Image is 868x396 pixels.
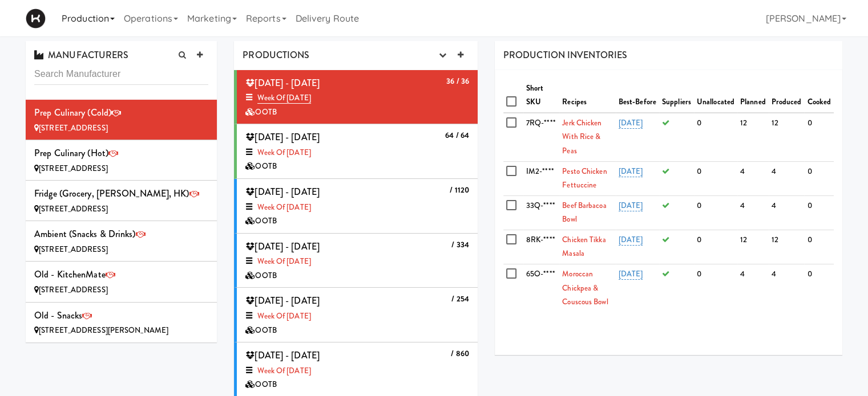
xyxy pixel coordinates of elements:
a: Week of [DATE] [257,365,310,376]
span: [DATE] - [DATE] [245,349,320,362]
th: Recipes [559,79,616,113]
th: Unallocated [694,79,737,113]
div: OOTB [245,214,469,228]
td: 4 [769,161,805,195]
span: PRODUCTIONS [243,48,309,62]
td: 12 [737,113,769,161]
span: Prep Culinary (Cold) [34,106,111,119]
a: Jerk Chicken With Rice & Peas [562,117,601,156]
div: OOTB [245,105,469,120]
li: Ambient (Snacks & Drinks)[STREET_ADDRESS] [26,221,217,262]
li: 36 / 36 [DATE] - [DATE]Week of [DATE]OOTB [234,70,478,125]
span: [DATE] - [DATE] [245,185,320,198]
b: 36 / 36 [446,76,469,87]
b: / 1120 [450,185,469,195]
td: 0 [804,264,834,312]
span: [DATE] - [DATE] [245,130,320,144]
tr: IM2-****Pesto Chicken Fettuccine[DATE]0440 [503,161,834,195]
div: OOTB [245,378,469,392]
input: Search Manufacturer [34,64,208,85]
div: OOTB [245,269,469,283]
tr: 8RK-****Chicken Tikka Masala[DATE]012120 [503,230,834,264]
td: 12 [769,230,805,264]
a: Week of [DATE] [257,256,310,267]
span: [STREET_ADDRESS] [39,284,108,295]
td: 0 [804,195,834,230]
td: 12 [769,113,805,161]
span: Old - Snacks [34,309,82,322]
td: 4 [769,195,805,230]
span: MANUFACTURERS [34,48,128,62]
td: 0 [694,230,737,264]
tr: 65O-****Moroccan Chickpea & Couscous Bowl[DATE]0440 [503,264,834,312]
th: Suppliers [659,79,694,113]
li: / 254 [DATE] - [DATE]Week of [DATE]OOTB [234,288,478,342]
td: 0 [804,230,834,264]
a: Pesto Chicken Fettuccine [562,166,607,191]
li: Prep Culinary (Hot)[STREET_ADDRESS] [26,140,217,181]
span: Prep Culinary (Hot) [34,146,108,160]
li: Old - Snacks[STREET_ADDRESS][PERSON_NAME] [26,303,217,342]
td: 0 [694,161,737,195]
td: 0 [804,161,834,195]
a: Week of [DATE] [257,92,310,104]
a: Moroccan Chickpea & Couscous Bowl [562,268,608,307]
td: 4 [737,195,769,230]
div: OOTB [245,160,469,174]
span: [DATE] - [DATE] [245,76,320,89]
td: 12 [737,230,769,264]
b: / 254 [451,293,469,304]
li: Prep Culinary (Cold)[STREET_ADDRESS] [26,100,217,140]
td: 4 [769,264,805,312]
a: [DATE] [619,268,643,280]
span: PRODUCTION INVENTORIES [503,48,627,62]
div: OOTB [245,324,469,338]
th: Planned [737,79,769,113]
b: / 334 [451,239,469,250]
td: 4 [737,161,769,195]
span: [STREET_ADDRESS] [39,123,108,133]
span: Ambient (Snacks & Drinks) [34,227,136,240]
th: Best-Before [616,79,659,113]
a: [DATE] [619,117,643,129]
tr: 33Q-****Beef Barbacoa Bowl[DATE]0440 [503,195,834,230]
td: 4 [737,264,769,312]
span: [DATE] - [DATE] [245,294,320,307]
td: 0 [804,113,834,161]
span: Fridge (Grocery, [PERSON_NAME], HK) [34,187,189,200]
li: Old - KitchenMate[STREET_ADDRESS] [26,262,217,302]
span: [STREET_ADDRESS] [39,244,108,255]
a: Chicken Tikka Masala [562,234,605,259]
b: / 860 [451,348,469,359]
td: 0 [694,195,737,230]
a: Week of [DATE] [257,311,310,321]
span: [STREET_ADDRESS] [39,203,108,214]
span: [DATE] - [DATE] [245,240,320,253]
th: Produced [769,79,805,113]
a: Week of [DATE] [257,147,310,158]
a: Beef Barbacoa Bowl [562,200,606,225]
a: [DATE] [619,234,643,246]
li: / 1120 [DATE] - [DATE]Week of [DATE]OOTB [234,179,478,234]
b: 64 / 64 [445,130,469,141]
th: Short SKU [523,79,559,113]
li: 64 / 64 [DATE] - [DATE]Week of [DATE]OOTB [234,124,478,179]
td: 0 [694,264,737,312]
li: / 334 [DATE] - [DATE]Week of [DATE]OOTB [234,234,478,288]
th: Cooked [804,79,834,113]
img: Micromart [26,9,46,28]
span: Old - KitchenMate [34,268,106,281]
td: 0 [694,113,737,161]
span: [STREET_ADDRESS] [39,163,108,174]
span: [STREET_ADDRESS][PERSON_NAME] [39,325,168,336]
li: Fridge (Grocery, [PERSON_NAME], HK)[STREET_ADDRESS] [26,181,217,221]
a: Week of [DATE] [257,202,310,213]
a: [DATE] [619,166,643,177]
tr: 7RQ-****Jerk Chicken With Rice & Peas[DATE]012120 [503,113,834,161]
a: [DATE] [619,200,643,211]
